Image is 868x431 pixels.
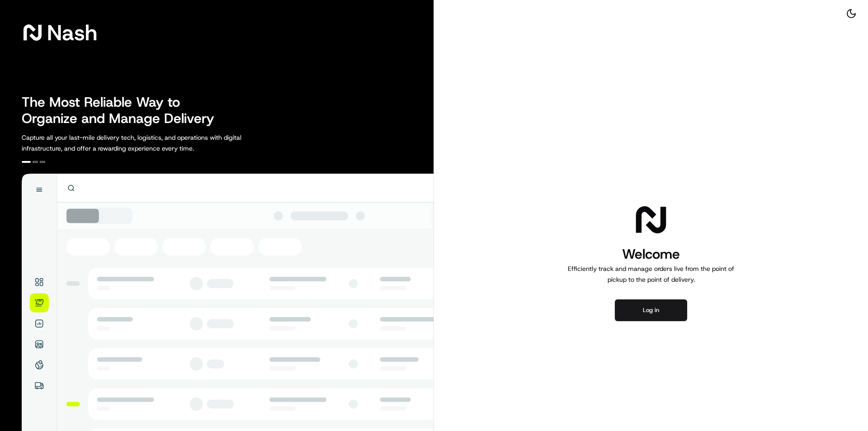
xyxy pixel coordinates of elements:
[564,245,738,263] h1: Welcome
[564,263,738,285] p: Efficiently track and manage orders live from the point of pickup to the point of delivery.
[22,132,282,154] p: Capture all your last-mile delivery tech, logistics, and operations with digital infrastructure, ...
[615,299,687,321] button: Log in
[22,94,224,127] h2: The Most Reliable Way to Organize and Manage Delivery
[47,24,97,42] span: Nash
